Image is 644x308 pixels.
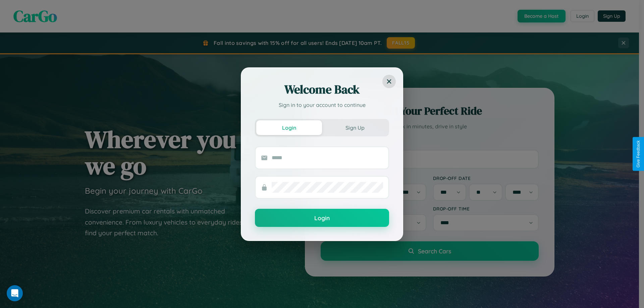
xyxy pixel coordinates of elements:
[255,101,389,109] p: Sign in to your account to continue
[256,120,322,135] button: Login
[255,81,389,98] h2: Welcome Back
[255,209,389,227] button: Login
[636,140,641,168] div: Give Feedback
[322,120,388,135] button: Sign Up
[7,285,23,301] div: Open Intercom Messenger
